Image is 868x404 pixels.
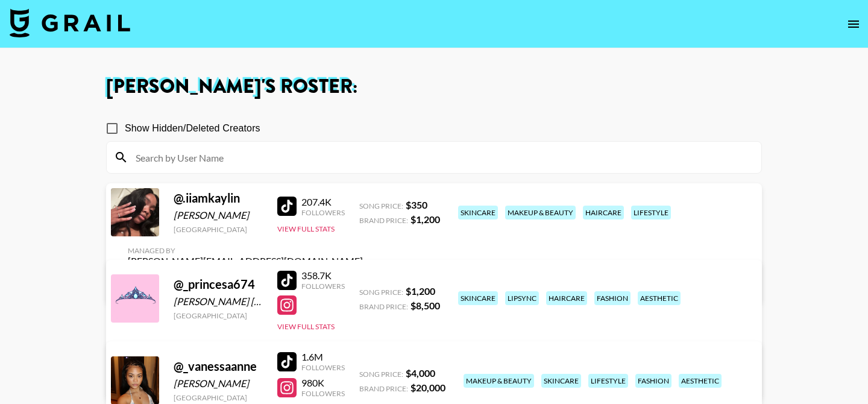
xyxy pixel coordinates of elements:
[359,288,403,297] span: Song Price:
[410,382,445,393] strong: $ 20,000
[635,374,671,388] div: fashion
[128,246,363,255] div: Managed By
[359,201,403,210] span: Song Price:
[841,12,866,36] button: open drawer
[638,291,681,305] div: aesthetic
[106,77,762,96] h1: [PERSON_NAME] 's Roster:
[301,270,345,282] div: 358.7K
[458,291,498,305] div: skincare
[277,322,335,331] button: View Full Stats
[406,199,427,210] strong: $ 350
[359,216,408,225] span: Brand Price:
[174,377,263,390] div: [PERSON_NAME]
[301,389,345,398] div: Followers
[464,374,534,388] div: makeup & beauty
[301,377,345,389] div: 980K
[301,196,345,208] div: 207.4K
[588,374,628,388] div: lifestyle
[128,148,754,167] input: Search by User Name
[125,121,260,136] span: Show Hidden/Deleted Creators
[546,291,587,305] div: haircare
[174,209,263,221] div: [PERSON_NAME]
[174,225,263,234] div: [GEOGRAPHIC_DATA]
[679,374,722,388] div: aesthetic
[174,311,263,320] div: [GEOGRAPHIC_DATA]
[359,370,403,379] span: Song Price:
[359,384,408,393] span: Brand Price:
[541,374,581,388] div: skincare
[505,206,576,219] div: makeup & beauty
[174,359,263,374] div: @ _vanessaanne
[631,206,671,219] div: lifestyle
[301,351,345,363] div: 1.6M
[410,213,440,225] strong: $ 1,200
[406,367,435,379] strong: $ 4,000
[10,8,130,37] img: Grail Talent
[128,255,363,267] div: [PERSON_NAME][EMAIL_ADDRESS][DOMAIN_NAME]
[301,363,345,372] div: Followers
[583,206,624,219] div: haircare
[277,224,335,233] button: View Full Stats
[505,291,539,305] div: lipsync
[410,300,440,311] strong: $ 8,500
[301,282,345,291] div: Followers
[594,291,631,305] div: fashion
[301,208,345,217] div: Followers
[458,206,498,219] div: skincare
[359,302,408,311] span: Brand Price:
[174,393,263,402] div: [GEOGRAPHIC_DATA]
[174,295,263,308] div: [PERSON_NAME] [PERSON_NAME]
[174,277,263,292] div: @ _princesa674
[406,285,435,297] strong: $ 1,200
[174,191,263,206] div: @ .iiamkaylin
